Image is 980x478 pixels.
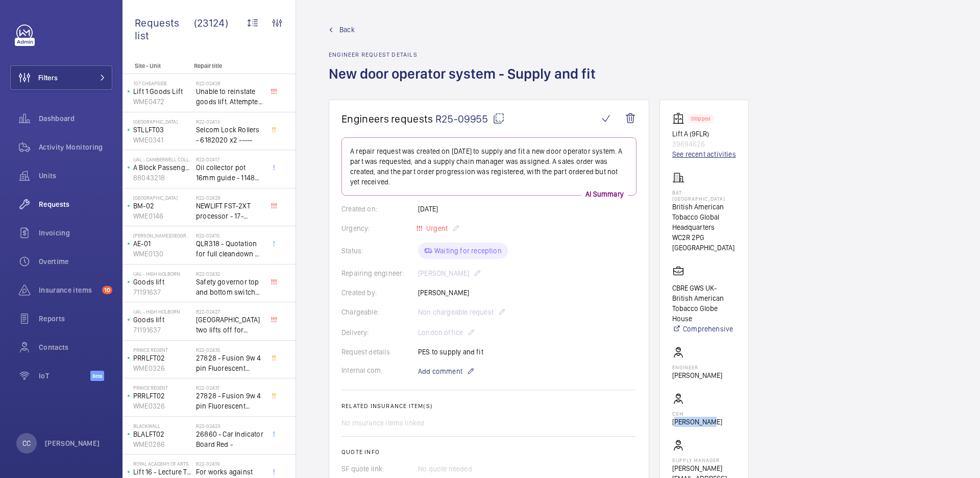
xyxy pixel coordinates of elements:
p: Lift 1 Goods Lift [133,86,192,97]
h2: R22-02427 [196,308,263,315]
span: 27828 - Fusion 9w 4 pin Fluorescent Lamp / Bulb - Used on Prince regent lift No2 car top test con... [196,391,263,411]
p: 71191637 [133,325,192,335]
p: UAL - Camberwell College of Arts [133,156,192,162]
button: Filters [10,65,112,90]
p: WME0326 [133,401,192,411]
span: Engineers requests [341,112,433,125]
span: Requests list [135,16,194,42]
p: AI Summary [581,189,628,199]
p: [GEOGRAPHIC_DATA] [133,118,192,125]
span: [GEOGRAPHIC_DATA] two lifts off for safety governor rope switches at top and bottom. Immediate de... [196,315,263,335]
p: PRRLFT02 [133,353,192,363]
span: 26860 - Car Indicator Board Red - [196,429,263,449]
h2: R22-02413 [196,118,263,125]
h2: R22-02415 [196,232,263,238]
p: AE-01 [133,238,192,249]
p: Lift A (9FLR) [672,129,736,139]
p: WME0341 [133,135,192,145]
h2: R22-02419 [196,461,263,467]
h2: R22-02435 [196,347,263,353]
p: Blackwall [133,423,192,429]
span: Selcom Lock Rollers - 6182020 x2 ----- [196,125,263,145]
img: elevator.svg [672,112,689,125]
p: [PERSON_NAME] [45,438,100,448]
p: WME0130 [133,249,192,259]
p: STLLFT03 [133,125,192,135]
span: Overtime [39,256,112,267]
span: Invoicing [39,228,112,238]
p: WME0326 [133,363,192,373]
h2: R22-02432 [196,271,263,277]
span: Beta [90,371,104,381]
p: Engineer [672,364,722,370]
span: Filters [38,73,58,83]
p: [PERSON_NAME] [672,370,722,380]
span: Activity Monitoring [39,142,112,152]
span: IoT [39,371,90,381]
p: Goods lift [133,277,192,287]
span: Safety governor top and bottom switches not working from an immediate defect. Lift passenger lift... [196,277,263,297]
span: Reports [39,314,112,324]
span: Back [339,25,355,35]
span: R25-09955 [435,112,505,125]
p: BLALFT02 [133,429,192,439]
h2: R22-02423 [196,423,263,429]
span: 10 [102,286,112,294]
span: Contacts [39,342,112,352]
span: Unable to reinstate goods lift. Attempted to swap control boards with PL2, no difference. Technic... [196,86,263,107]
p: British American Tobacco Global Headquarters [672,202,736,232]
a: See recent activities [672,149,736,159]
p: Prince Regent [133,385,192,391]
p: WME0472 [133,97,192,107]
p: WME0286 [133,439,192,449]
p: Lift 16 - Lecture Theater Disabled Lift ([PERSON_NAME]) ([GEOGRAPHIC_DATA] ) [133,467,192,477]
p: royal academy of arts [133,461,192,467]
a: Comprehensive [672,324,736,334]
h2: R22-02429 [196,195,263,201]
h2: R22-02431 [196,385,263,391]
p: Site - Unit [122,62,190,69]
span: Insurance items [39,285,98,295]
h1: New door operator system - Supply and fit [329,64,602,100]
p: Repair title [194,62,261,69]
p: Goods lift [133,315,192,325]
h2: R22-02428 [196,80,263,86]
p: Prince Regent [133,347,192,353]
span: Oil collector pot 16mm guide - 11482 x2 [196,162,263,183]
p: Stopped [691,117,710,121]
h2: Related insurance item(s) [341,402,636,410]
p: 107 Cheapside [133,80,192,86]
p: UAL - High Holborn [133,271,192,277]
p: A repair request was created on [DATE] to supply and fit a new door operator system. A part was r... [350,146,628,187]
p: BM-02 [133,201,192,211]
p: [GEOGRAPHIC_DATA] [133,195,192,201]
span: Add comment [418,366,462,376]
span: Dashboard [39,113,112,124]
p: [PERSON_NAME][GEOGRAPHIC_DATA] [133,232,192,238]
span: Units [39,171,112,181]
p: 88043218 [133,173,192,183]
p: WME0146 [133,211,192,221]
p: A Block Passenger Lift 2 (B) L/H [133,162,192,173]
span: QLR318 - Quotation for full cleandown of lift and motor room at, Workspace, [PERSON_NAME][GEOGRAP... [196,238,263,259]
p: [PERSON_NAME] [672,417,722,427]
p: BAT [GEOGRAPHIC_DATA] [672,189,736,202]
p: Supply manager [672,457,736,463]
span: 27828 - Fusion 9w 4 pin Fluorescent Lamp / Bulb - Used on Prince regent lift No2 car top test con... [196,353,263,373]
p: CBRE GWS UK- British American Tobacco Globe House [672,283,736,324]
p: CC [22,438,31,448]
p: 71191637 [133,287,192,297]
h2: Quote info [341,448,636,456]
span: Requests [39,199,112,209]
p: CSM [672,411,722,417]
h2: R22-02417 [196,156,263,162]
p: PRRLFT02 [133,391,192,401]
p: 39694626 [672,139,736,149]
h2: Engineer request details [329,51,602,58]
p: UAL - High Holborn [133,308,192,315]
p: WC2R 2PG [GEOGRAPHIC_DATA] [672,232,736,253]
span: NEWLIFT FST-2XT processor - 17-02000003 1021,00 euros x1 [196,201,263,221]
